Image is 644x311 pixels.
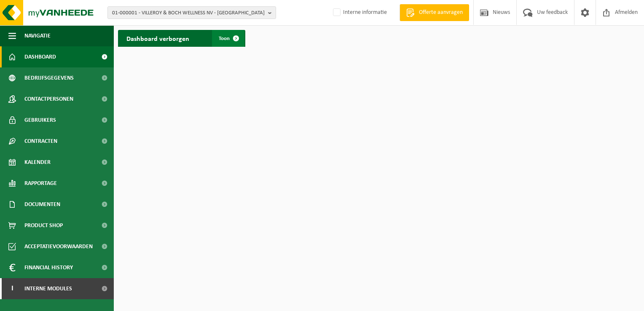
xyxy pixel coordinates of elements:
[400,4,469,21] a: Offerte aanvragen
[24,110,56,131] span: Gebruikers
[24,236,93,257] span: Acceptatievoorwaarden
[112,7,265,19] span: 01-000001 - VILLEROY & BOCH WELLNESS NV - [GEOGRAPHIC_DATA]
[24,257,73,278] span: Financial History
[417,8,465,17] span: Offerte aanvragen
[24,152,51,173] span: Kalender
[331,6,387,19] label: Interne informatie
[24,215,63,236] span: Product Shop
[24,131,57,152] span: Contracten
[24,25,51,46] span: Navigatie
[24,278,72,299] span: Interne modules
[212,30,244,47] a: Toon
[24,88,73,110] span: Contactpersonen
[24,46,56,67] span: Dashboard
[24,173,57,194] span: Rapportage
[24,194,60,215] span: Documenten
[8,278,16,299] span: I
[24,67,74,88] span: Bedrijfsgegevens
[219,36,230,41] span: Toon
[118,30,198,46] h2: Dashboard verborgen
[107,6,276,19] button: 01-000001 - VILLEROY & BOCH WELLNESS NV - [GEOGRAPHIC_DATA]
